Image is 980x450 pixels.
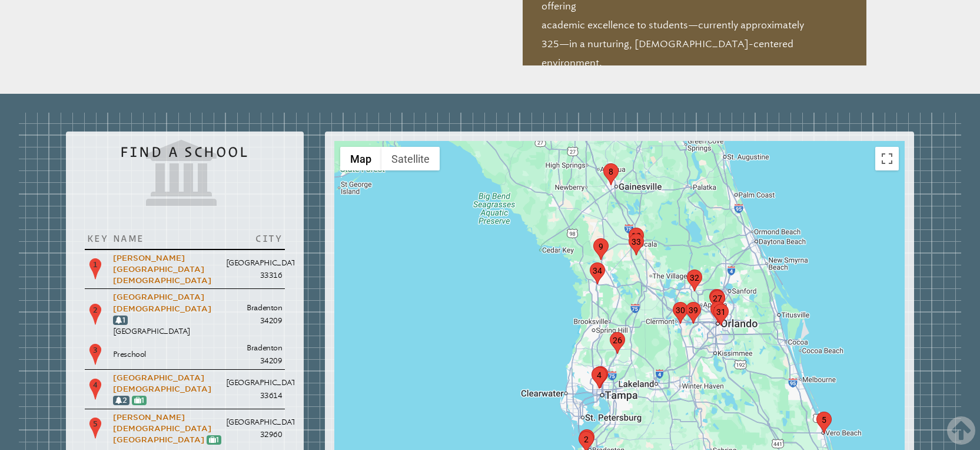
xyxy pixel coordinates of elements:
[340,147,381,170] button: Show street map
[226,341,283,367] p: Bradenton 34209
[875,147,899,170] button: Toggle fullscreen view
[113,254,211,285] a: [PERSON_NAME][GEOGRAPHIC_DATA][DEMOGRAPHIC_DATA]
[603,163,619,185] div: marker8
[713,304,729,326] div: marker31
[593,238,609,260] div: marker9
[709,289,725,311] div: marker28
[87,343,104,366] p: 3
[687,270,702,291] div: marker32
[134,396,144,405] a: 1
[629,234,644,255] div: marker33
[710,301,726,323] div: marker10
[113,349,221,360] p: Preschool
[113,232,221,244] p: Name
[209,435,219,444] a: 1
[629,228,644,249] div: marker12
[115,316,125,324] a: 1
[87,416,104,440] p: 5
[673,302,688,324] div: marker30
[816,412,832,433] div: marker5
[610,332,625,354] div: marker26
[710,290,725,312] div: marker27
[87,377,104,401] p: 4
[87,303,104,326] p: 2
[226,232,283,244] p: City
[113,413,211,444] a: [PERSON_NAME][DEMOGRAPHIC_DATA][GEOGRAPHIC_DATA]
[113,373,211,393] a: [GEOGRAPHIC_DATA][DEMOGRAPHIC_DATA]
[113,293,211,313] a: [GEOGRAPHIC_DATA][DEMOGRAPHIC_DATA]
[87,257,104,281] p: 1
[592,367,607,389] div: marker4
[226,257,283,282] p: [GEOGRAPHIC_DATA] 33316
[226,376,283,402] p: [GEOGRAPHIC_DATA] 33614
[686,302,701,324] div: marker39
[87,232,108,244] p: Key
[381,147,440,170] button: Show satellite imagery
[113,326,221,337] p: [GEOGRAPHIC_DATA]
[115,396,127,405] a: 2
[226,301,283,327] p: Bradenton 34209
[226,416,283,441] p: [GEOGRAPHIC_DATA] 32960
[590,262,605,284] div: marker34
